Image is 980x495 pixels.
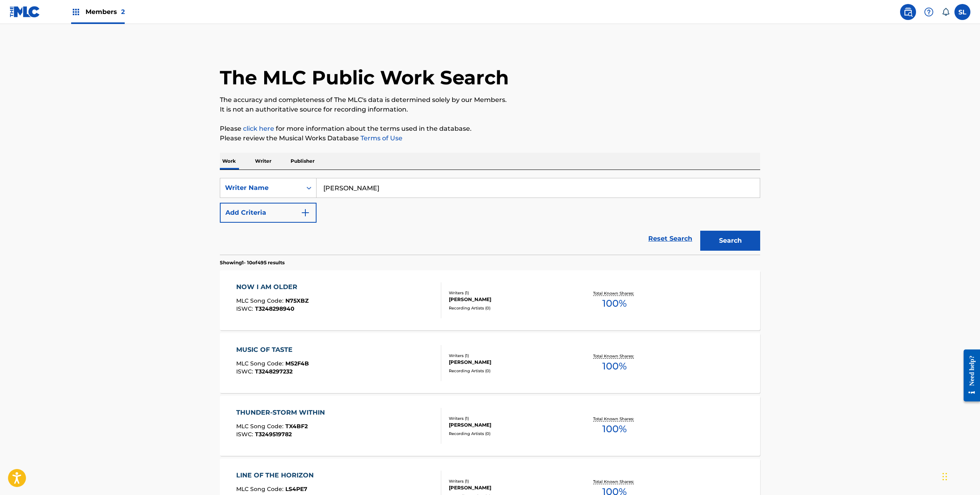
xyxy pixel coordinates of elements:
img: MLC Logo [10,6,40,18]
div: Writers ( 1 ) [449,415,570,421]
p: Total Known Shares: [593,479,636,485]
span: MLC Song Code : [236,485,285,493]
a: Terms of Use [359,134,402,142]
div: NOW I AM OLDER [236,282,309,292]
button: Search [700,231,760,251]
p: Showing 1 - 10 of 495 results [220,259,285,266]
span: 100 % [602,359,627,373]
div: Chatt-widget [940,457,980,495]
span: ISWC : [236,368,255,375]
p: Total Known Shares: [593,290,636,296]
div: [PERSON_NAME] [449,421,570,429]
div: Notifications [942,8,950,16]
span: 2 [121,8,125,16]
div: [PERSON_NAME] [449,359,570,366]
div: Recording Artists ( 0 ) [449,368,570,374]
div: Recording Artists ( 0 ) [449,305,570,311]
button: Add Criteria [220,203,317,223]
span: Members [86,7,125,16]
div: THUNDER-STORM WITHIN [236,408,329,417]
span: T3248298940 [255,305,295,312]
span: MLC Song Code : [236,360,285,367]
span: ISWC : [236,431,255,438]
span: MS2F4B [285,360,309,367]
p: It is not an authoritative source for recording information. [220,105,760,114]
span: T3248297232 [255,368,293,375]
a: MUSIC OF TASTEMLC Song Code:MS2F4BISWC:T3248297232Writers (1)[PERSON_NAME]Recording Artists (0)To... [220,333,760,393]
div: [PERSON_NAME] [449,484,570,491]
a: Reset Search [644,230,696,247]
p: The accuracy and completeness of The MLC's data is determined solely by our Members. [220,95,760,105]
img: help [924,7,934,17]
img: search [903,7,913,17]
iframe: Resource Center [958,343,980,409]
span: T3249519782 [255,431,292,438]
p: Total Known Shares: [593,416,636,422]
a: Public Search [900,4,916,20]
div: Writers ( 1 ) [449,478,570,484]
p: Please review the Musical Works Database [220,134,760,143]
div: [PERSON_NAME] [449,296,570,303]
p: Total Known Shares: [593,353,636,359]
span: N75XBZ [285,297,309,304]
div: Recording Artists ( 0 ) [449,431,570,437]
span: 100 % [602,422,627,436]
div: Writers ( 1 ) [449,290,570,296]
a: click here [243,125,274,132]
p: Writer [253,153,274,170]
span: 100 % [602,296,627,311]
img: 9d2ae6d4665cec9f34b9.svg [301,208,310,218]
iframe: Chat Widget [940,457,980,495]
span: ISWC : [236,305,255,312]
img: Top Rightsholders [71,7,81,17]
span: LS4PE7 [285,485,307,493]
p: Publisher [288,153,317,170]
div: MUSIC OF TASTE [236,345,309,355]
p: Work [220,153,238,170]
span: MLC Song Code : [236,423,285,430]
a: NOW I AM OLDERMLC Song Code:N75XBZISWC:T3248298940Writers (1)[PERSON_NAME]Recording Artists (0)To... [220,270,760,330]
div: Writer Name [225,183,297,193]
div: Help [921,4,937,20]
h1: The MLC Public Work Search [220,66,509,90]
div: Dra [942,465,947,489]
span: TX4BF2 [285,423,308,430]
div: LINE OF THE HORIZON [236,471,318,480]
p: Please for more information about the terms used in the database. [220,124,760,134]
a: THUNDER-STORM WITHINMLC Song Code:TX4BF2ISWC:T3249519782Writers (1)[PERSON_NAME]Recording Artists... [220,396,760,456]
div: User Menu [954,4,970,20]
span: MLC Song Code : [236,297,285,304]
div: Writers ( 1 ) [449,353,570,359]
form: Search Form [220,178,760,255]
